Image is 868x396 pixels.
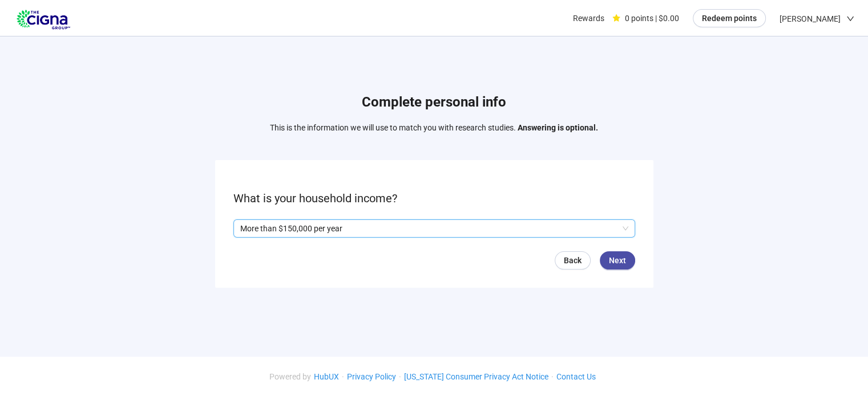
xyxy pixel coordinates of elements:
[518,123,598,132] strong: Answering is optional.
[311,372,342,381] a: HubUX
[269,372,311,381] span: Powered by
[270,121,598,134] p: This is the information we will use to match you with research studies.
[564,254,582,267] span: Back
[600,251,635,270] button: Next
[846,15,854,23] span: down
[702,12,757,25] span: Redeem points
[693,9,766,27] button: Redeem points
[554,372,599,381] a: Contact Us
[555,251,591,270] a: Back
[233,190,635,207] p: What is your household income?
[401,372,551,381] a: [US_STATE] Consumer Privacy Act Notice
[270,92,598,113] h1: Complete personal info
[780,1,841,37] span: [PERSON_NAME]
[269,370,599,383] div: · · ·
[609,254,626,267] span: Next
[612,14,620,22] span: star
[240,220,618,237] p: More than $150,000 per year
[344,372,399,381] a: Privacy Policy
